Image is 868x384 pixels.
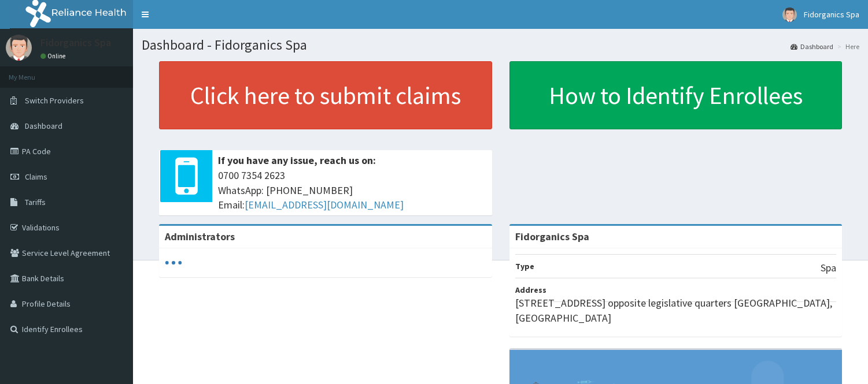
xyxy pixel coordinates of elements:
[821,260,836,275] p: Spa
[25,121,62,131] span: Dashboard
[25,95,84,106] span: Switch Providers
[6,35,32,61] img: User Image
[515,230,589,243] strong: Fidorganics Spa
[834,42,859,51] li: Here
[804,9,859,20] span: Fidorganics Spa
[165,230,235,243] b: Administrators
[218,168,486,212] span: 0700 7354 2623 WhatsApp: [PHONE_NUMBER] Email:
[245,198,404,211] a: [EMAIL_ADDRESS][DOMAIN_NAME]
[509,61,843,129] a: How to Identify Enrollees
[40,38,111,48] p: Fidorganics Spa
[782,8,797,22] img: User Image
[515,261,534,271] b: Type
[218,154,376,167] b: If you have any issue, reach us on:
[25,172,47,182] span: Claims
[25,197,46,207] span: Tariffs
[515,285,546,295] b: Address
[40,52,68,60] a: Online
[515,296,837,325] p: [STREET_ADDRESS] opposite legislative quarters [GEOGRAPHIC_DATA], [GEOGRAPHIC_DATA]
[791,42,833,51] a: Dashboard
[165,254,182,271] svg: audio-loading
[142,38,859,53] h1: Dashboard - Fidorganics Spa
[159,61,492,129] a: Click here to submit claims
